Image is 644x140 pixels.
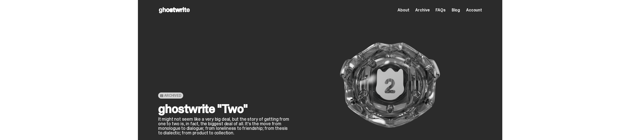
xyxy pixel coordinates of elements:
p: It might not seem like a very big deal, but the story of getting from one to two is, in fact, the... [158,117,290,135]
a: About [398,8,409,12]
a: Blog [452,8,460,12]
a: Account [466,8,482,12]
h2: ghostwrite "Two" [158,103,290,115]
a: FAQs [435,8,445,12]
a: Archive [415,8,429,12]
span: Archived [164,94,181,98]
